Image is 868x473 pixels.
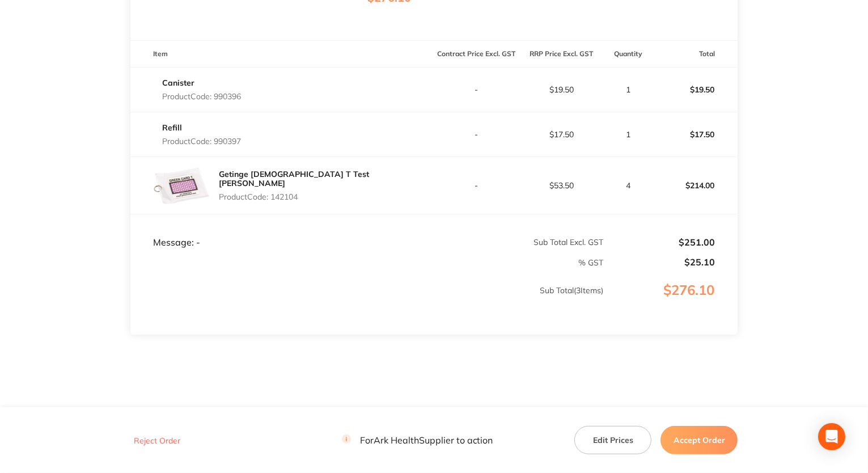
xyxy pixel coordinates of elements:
[520,85,604,94] p: $19.50
[130,41,434,67] th: Item
[162,123,182,133] a: Refill
[435,130,519,139] p: -
[162,137,241,146] p: Product Code: 990397
[435,85,519,94] p: -
[653,41,738,67] th: Total
[653,121,737,148] p: $17.50
[653,76,737,103] p: $19.50
[818,423,845,450] div: Open Intercom Messenger
[153,157,210,214] img: NnlocWdjMA
[162,92,241,101] p: Product Code: 990396
[434,41,519,67] th: Contract Price Excl. GST
[605,237,715,247] p: $251.00
[162,78,194,88] a: Canister
[519,41,604,67] th: RRP Price Excl. GST
[219,169,369,188] a: Getinge [DEMOGRAPHIC_DATA] T Test [PERSON_NAME]
[660,426,738,454] button: Accept Order
[605,282,738,321] p: $276.10
[605,257,715,267] p: $25.10
[605,130,653,139] p: 1
[520,181,604,190] p: $53.50
[653,172,737,199] p: $214.00
[574,426,651,454] button: Edit Prices
[520,130,604,139] p: $17.50
[604,41,653,67] th: Quantity
[130,214,434,248] td: Message: -
[605,181,653,190] p: 4
[435,181,519,190] p: -
[435,238,604,247] p: Sub Total Excl. GST
[131,286,604,318] p: Sub Total ( 3 Items)
[219,192,434,201] p: Product Code: 142104
[131,258,604,267] p: % GST
[130,436,184,446] button: Reject Order
[605,85,653,94] p: 1
[342,435,493,446] p: For Ark Health Supplier to action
